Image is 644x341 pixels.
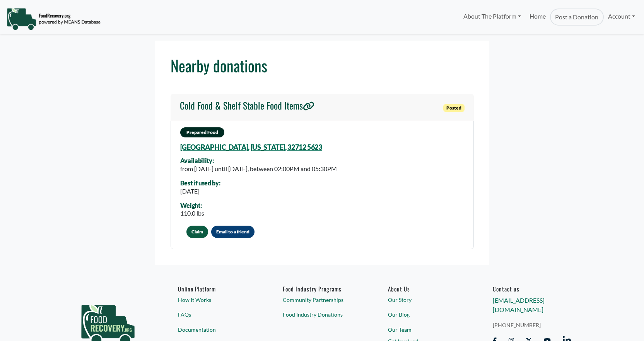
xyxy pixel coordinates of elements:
h6: Online Platform [178,285,256,292]
div: 110.0 lbs [180,209,204,218]
a: Cold Food & Shelf Stable Food Items [180,100,314,115]
h6: Contact us [493,285,571,292]
a: Community Partnerships [283,296,361,304]
a: Documentation [178,326,256,334]
a: [PHONE_NUMBER] [493,321,571,329]
a: Our Blog [388,310,466,319]
a: Food Industry Donations [283,310,361,319]
img: NavigationLogo_FoodRecovery-91c16205cd0af1ed486a0f1a7774a6544ea792ac00100771e7dd3ec7c0e58e41.png [7,7,101,31]
div: [DATE] [180,187,220,196]
div: Availability: [180,157,337,164]
span: Posted [443,104,465,112]
h1: Nearby donations [171,56,474,75]
div: from [DATE] until [DATE], between 02:00PM and 05:30PM [180,164,337,173]
span: Prepared Food [180,127,224,137]
a: [EMAIL_ADDRESS][DOMAIN_NAME] [493,296,545,313]
div: Best if used by: [180,180,220,187]
a: About The Platform [459,9,525,24]
button: Claim [186,226,208,238]
a: Home [525,9,550,26]
a: [GEOGRAPHIC_DATA], [US_STATE], 32712 5623 [180,143,322,151]
div: Weight: [180,202,204,209]
a: Account [604,9,639,24]
h6: Food Industry Programs [283,285,361,292]
a: Our Team [388,326,466,334]
button: Email to a friend [211,226,255,238]
a: Post a Donation [550,9,603,26]
a: How It Works [178,296,256,304]
h4: Cold Food & Shelf Stable Food Items [180,100,314,111]
a: About Us [388,285,466,292]
a: FAQs [178,310,256,319]
a: Our Story [388,296,466,304]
